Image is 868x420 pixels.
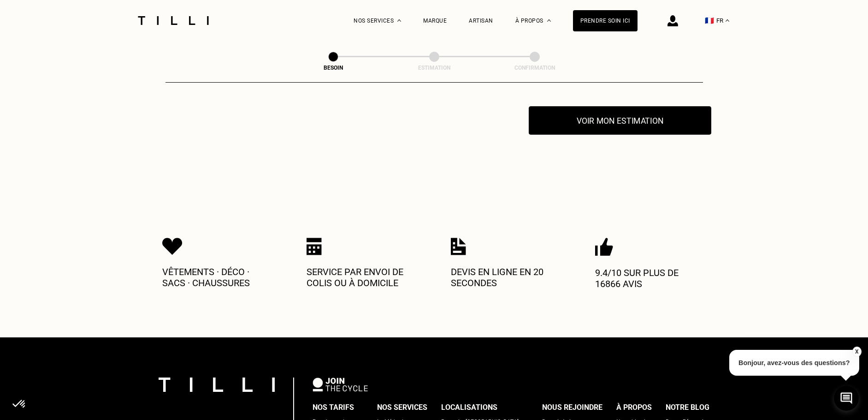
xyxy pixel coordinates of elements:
p: Vêtements · Déco · Sacs · Chaussures [162,266,273,288]
img: Icon [307,238,322,255]
a: Artisan [469,18,493,24]
a: Marque [423,18,447,24]
img: logo Tilli [159,378,275,392]
div: Confirmation [489,65,581,71]
img: Icon [162,238,183,255]
p: Bonjour, avez-vous des questions? [729,350,859,376]
div: Besoin [287,65,379,71]
div: Nos services [377,401,427,414]
p: Service par envoi de colis ou à domicile [307,266,417,288]
img: Logo du service de couturière Tilli [135,16,212,25]
p: 9.4/10 sur plus de 16866 avis [595,267,706,289]
a: Prendre soin ici [573,10,638,31]
button: X [852,347,861,357]
img: logo Join The Cycle [313,378,368,391]
div: À propos [616,401,652,414]
button: Voir mon estimation [529,106,711,135]
img: Icon [595,238,613,256]
div: Estimation [388,65,480,71]
img: Menu déroulant [397,19,401,22]
div: Nos tarifs [313,401,354,414]
p: Devis en ligne en 20 secondes [451,266,561,288]
img: Icon [451,238,466,255]
div: Notre blog [666,401,709,414]
span: 🇫🇷 [705,16,714,25]
div: Nous rejoindre [542,401,602,414]
img: menu déroulant [726,19,729,22]
img: Menu déroulant à propos [547,19,551,22]
img: icône connexion [667,15,678,26]
div: Localisations [441,401,497,414]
